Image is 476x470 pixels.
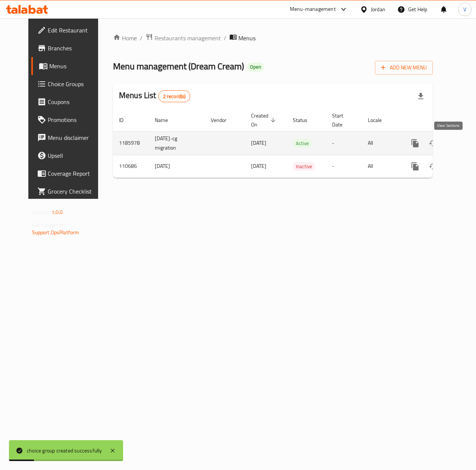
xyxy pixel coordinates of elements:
[48,151,102,160] span: Upsell
[113,34,137,43] a: Home
[293,162,315,171] span: Inactive
[159,93,190,100] span: 2 record(s)
[375,61,433,75] button: Add New Menu
[31,75,108,93] a: Choice Groups
[326,131,362,155] td: -
[158,90,191,102] div: Total records count
[113,33,433,43] nav: breadcrumb
[247,63,264,72] div: Open
[31,93,108,111] a: Coupons
[113,58,244,75] span: Menu management ( Dream Cream )
[381,63,427,72] span: Add New Menu
[48,44,102,53] span: Branches
[224,34,226,43] li: /
[48,115,102,124] span: Promotions
[48,79,102,88] span: Choice Groups
[293,139,312,148] span: Active
[247,64,264,70] span: Open
[48,187,102,196] span: Grocery Checklist
[293,116,317,125] span: Status
[406,134,424,152] button: more
[424,157,442,175] button: Change Status
[251,111,278,129] span: Created On
[145,33,221,43] a: Restaurants management
[31,111,108,129] a: Promotions
[290,5,336,14] div: Menu-management
[31,182,108,200] a: Grocery Checklist
[238,34,256,43] span: Menus
[51,207,63,217] span: 1.0.0
[32,228,79,237] a: Support.OpsPlatform
[154,34,221,43] span: Restaurants management
[31,21,108,39] a: Edit Restaurant
[251,161,266,171] span: [DATE]
[211,116,236,125] span: Vendor
[155,116,178,125] span: Name
[113,155,149,178] td: 110686
[48,26,102,35] span: Edit Restaurant
[31,129,108,147] a: Menu disclaimer
[48,169,102,178] span: Coverage Report
[326,155,362,178] td: -
[49,62,102,70] span: Menus
[149,131,205,155] td: [DATE]-cg migration
[362,155,400,178] td: All
[406,157,424,175] button: more
[293,139,312,148] div: Active
[119,90,190,102] h2: Menus List
[463,5,466,13] span: V
[31,39,108,57] a: Branches
[113,131,149,155] td: 1185978
[251,138,266,148] span: [DATE]
[48,133,102,142] span: Menu disclaimer
[32,207,50,217] span: Version:
[293,162,315,171] div: Inactive
[48,97,102,106] span: Coupons
[27,446,102,455] div: choice group created successfully
[31,57,108,75] a: Menus
[362,131,400,155] td: All
[332,111,353,129] span: Start Date
[119,116,133,125] span: ID
[371,5,385,13] div: Jordan
[31,164,108,182] a: Coverage Report
[31,147,108,164] a: Upsell
[32,220,66,230] span: Get support on:
[368,116,391,125] span: Locale
[424,134,442,152] button: Change Status
[149,155,205,178] td: [DATE]
[412,87,430,105] div: Export file
[140,34,143,43] li: /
